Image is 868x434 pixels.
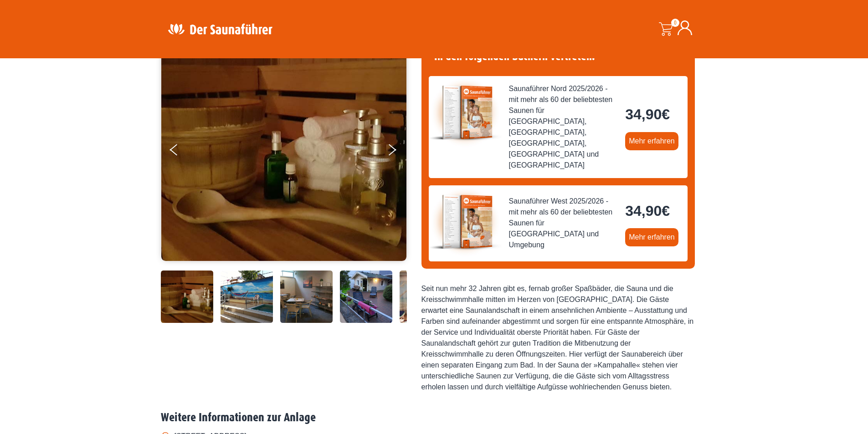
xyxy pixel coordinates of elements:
[509,83,618,171] span: Saunaführer Nord 2025/2026 - mit mehr als 60 der beliebtesten Saunen für [GEOGRAPHIC_DATA], [GEOG...
[429,185,502,258] img: der-saunafuehrer-2025-west.jpg
[662,203,670,219] span: €
[625,106,670,123] bdi: 34,90
[625,203,670,219] bdi: 34,90
[625,132,678,150] a: Mehr erfahren
[625,228,678,246] a: Mehr erfahren
[671,19,679,27] span: 0
[161,411,708,425] h2: Weitere Informationen zur Anlage
[662,106,670,123] span: €
[170,140,193,163] button: Previous
[421,283,695,393] div: Seit nun mehr 32 Jahren gibt es, fernab großer Spaßbäder, die Sauna und die Kreisschwimmhalle mit...
[429,76,502,149] img: der-saunafuehrer-2025-nord.jpg
[509,196,618,250] span: Saunaführer West 2025/2026 - mit mehr als 60 der beliebtesten Saunen für [GEOGRAPHIC_DATA] und Um...
[387,140,410,163] button: Next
